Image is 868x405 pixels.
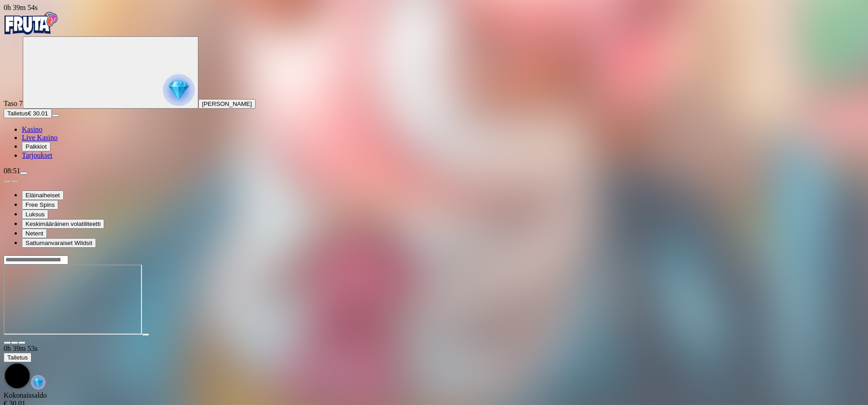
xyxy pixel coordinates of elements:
span: 08:51 [4,167,20,175]
span: Sattumanvaraiset Wildsit [25,240,92,246]
button: Palkkiot [22,142,50,151]
button: [PERSON_NAME] [198,99,256,109]
iframe: Piggy Riches [4,265,142,335]
button: Keskimääräinen volatiliteetti [22,219,104,229]
button: prev slide [4,180,11,183]
button: Talletus [4,353,31,362]
img: Fruta [4,12,58,35]
span: Keskimääräinen volatiliteetti [25,220,101,227]
a: Live Kasino [22,134,58,141]
span: Luksus [25,211,45,218]
span: Talletus [7,354,28,361]
span: Palkkiot [25,143,47,150]
span: Netent [25,230,43,237]
a: Tarjoukset [22,151,52,159]
button: Sattumanvaraiset Wildsit [22,238,96,248]
button: reward progress [23,36,198,109]
span: user session time [4,345,38,352]
span: € 30.01 [28,110,48,117]
input: Search [4,255,68,265]
button: play icon [142,333,149,336]
span: Talletus [7,110,28,117]
nav: Main menu [4,125,864,160]
a: Fruta [4,28,58,36]
button: menu [20,172,27,175]
button: close icon [4,341,11,344]
button: Netent [22,229,47,238]
a: Kasino [22,125,42,133]
button: menu [52,114,59,117]
button: Luksus [22,210,48,219]
button: Talletusplus icon€ 30.01 [4,109,52,118]
span: Eläinaiheiset [25,192,60,199]
button: Eläinaiheiset [22,190,64,200]
button: Free Spins [22,200,58,210]
span: Taso 7 [4,100,23,107]
span: Free Spins [25,201,55,208]
span: [PERSON_NAME] [202,100,252,107]
button: chevron-down icon [11,341,18,344]
button: next slide [11,180,18,183]
nav: Primary [4,12,864,160]
img: reward-icon [31,375,45,390]
div: Game menu [4,345,864,391]
span: user session time [4,4,38,11]
img: reward progress [163,74,195,106]
button: fullscreen icon [18,341,25,344]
